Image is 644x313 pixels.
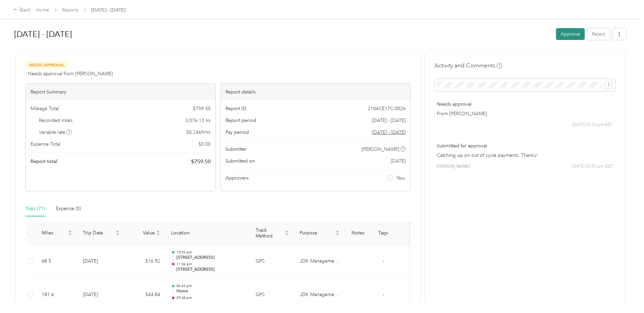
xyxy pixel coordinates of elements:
[336,229,340,233] span: caret-up
[42,230,67,236] span: Miles
[115,232,120,236] span: caret-down
[176,250,245,255] p: 10:03 pm
[78,245,125,278] td: [DATE]
[383,292,384,297] span: -
[78,278,125,312] td: [DATE]
[191,158,211,166] span: $ 759.50
[176,295,245,300] p: 09:48 pm
[30,141,60,148] span: Expense Total
[285,232,289,236] span: caret-down
[125,245,166,278] td: $16.92
[25,61,68,69] span: Needs Approval
[176,288,245,294] p: Home
[36,278,78,312] td: 181.6
[36,7,49,13] a: Home
[294,278,345,312] td: JDK Management Co.
[115,229,120,233] span: caret-up
[391,158,406,165] span: [DATE]
[362,146,399,153] span: [PERSON_NAME]
[39,129,72,136] span: Variable rate
[396,174,405,182] span: You
[572,122,613,128] span: [DATE] 03:53 pm EDT
[176,267,245,273] p: [STREET_ADDRESS]
[221,84,410,100] div: Report details
[193,105,211,112] span: $ 759.50
[368,105,406,112] span: 2104CE17C-0026
[437,110,613,117] p: From [PERSON_NAME]
[336,232,340,236] span: caret-down
[383,258,384,264] span: -
[437,152,613,159] p: Catching up on out of cycle payments. Thanks!
[226,158,255,165] span: Submitted on
[30,105,59,112] span: Mileage Total
[226,174,249,182] span: Approvers
[56,205,81,212] div: Expense (0)
[256,227,283,239] span: Track Method
[166,222,250,245] th: Location
[176,300,245,306] p: [STREET_ADDRESS]
[185,117,211,124] span: 3,076.13 mi
[91,6,125,14] span: [DATE] - [DATE]
[372,117,406,124] span: [DATE] - [DATE]
[437,142,613,149] p: Submitted for approval
[186,129,211,136] span: $ 0.2469 / mi
[587,28,610,40] button: Reject
[83,230,114,236] span: Trip Date
[300,230,334,236] span: Purpose
[26,84,215,100] div: Report Summary
[125,278,166,312] td: $44.84
[285,229,289,233] span: caret-up
[294,245,345,278] td: JDK Management Co.
[437,164,470,170] span: [PERSON_NAME]
[250,278,294,312] td: GPS
[78,222,125,245] th: Trip Date
[294,222,345,245] th: Purpose
[556,28,585,40] button: Approve
[39,117,72,124] span: Recorded miles
[68,229,72,233] span: caret-up
[14,6,31,14] div: Back
[572,164,613,170] span: [DATE] 03:53 pm EDT
[370,222,396,245] th: Tags
[606,275,644,313] iframe: Everlance-gr Chat Button Frame
[36,245,78,278] td: 68.5
[345,222,370,245] th: Notes
[176,284,245,288] p: 06:43 pm
[437,101,613,108] p: Needs approval
[434,61,502,70] h4: Activity and Comments
[226,129,249,136] span: Pay period
[176,255,245,261] p: [STREET_ADDRESS]
[36,222,78,245] th: Miles
[372,129,406,136] span: Go to pay period
[226,117,256,124] span: Report period
[198,141,211,148] span: $ 0.00
[62,7,79,13] a: Reports
[125,222,166,245] th: Value
[30,158,58,165] span: Report total
[176,262,245,267] p: 11:06 pm
[250,222,294,245] th: Track Method
[28,70,113,77] span: Needs approval from [PERSON_NAME]
[130,230,155,236] span: Value
[226,146,246,153] span: Submitter
[250,245,294,278] td: GPS
[156,229,160,233] span: caret-up
[25,205,45,212] div: Trips (71)
[226,105,246,112] span: Report ID
[68,232,72,236] span: caret-down
[14,26,551,42] h1: Jun 1 - 30, 2025
[156,232,160,236] span: caret-down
